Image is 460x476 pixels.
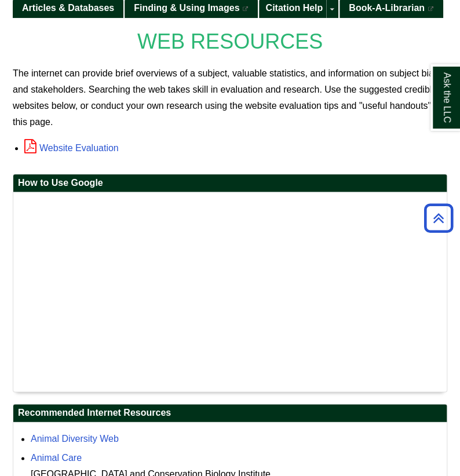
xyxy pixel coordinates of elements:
span: Citation Help [265,3,323,13]
i: This link opens in a new window [427,6,434,12]
h2: Recommended Internet Resources [13,404,447,422]
p: The internet can provide brief overviews of a subject, valuable statistics, and information on su... [13,65,447,130]
a: Animal Care [31,453,82,463]
span: Finding & Using Images [134,3,239,13]
a: Animal Diversity Web [31,434,119,444]
a: Website Evaluation [24,143,119,153]
i: This link opens in a new window [242,6,249,12]
span: Articles & Databases [22,3,114,13]
a: Back to Top [420,210,457,226]
h2: How to Use Google [13,174,447,192]
span: Book-A-Librarian [349,3,425,13]
span: WEB RESOURCES [137,30,323,53]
